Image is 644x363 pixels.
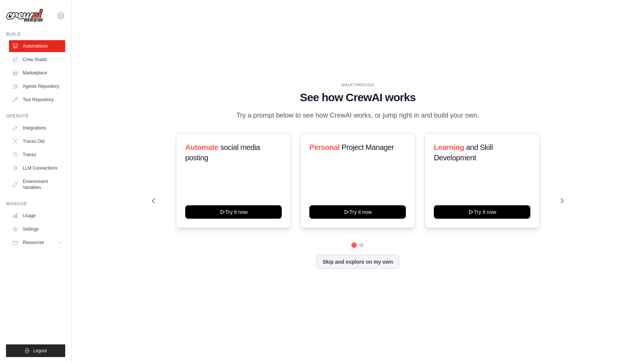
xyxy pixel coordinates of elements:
h1: See how CrewAI works [152,91,563,104]
img: Logo [6,9,43,23]
a: Tool Repository [9,94,65,106]
a: Traces [9,149,65,161]
p: Try a prompt below to see how CrewAI works, or jump right in and build your own. [233,110,483,121]
a: Settings [9,223,65,235]
button: Resources [9,237,65,248]
a: LLM Connections [9,162,65,174]
a: Agents Repository [9,80,65,92]
div: Build [6,31,65,37]
span: Project Manager [342,143,394,151]
button: Try it now [309,205,406,219]
div: Manage [6,201,65,207]
span: Resources [23,240,44,245]
button: Try it now [185,205,282,219]
span: social media posting [185,143,260,162]
a: Usage [9,210,65,222]
button: Logout [6,344,65,357]
span: Learning [434,143,464,151]
span: and Skill Development [434,143,493,162]
span: Personal [309,143,340,151]
a: Traces Old [9,135,65,147]
a: Integrations [9,122,65,134]
a: Environment Variables [9,176,65,193]
button: Try it now [434,205,530,219]
div: Operate [6,113,65,119]
a: Crew Studio [9,54,65,65]
div: WALKTHROUGH [152,82,563,88]
button: Skip and explore on my own [316,255,399,269]
span: Automate [185,143,218,151]
a: Automations [9,40,65,52]
span: Logout [33,348,47,354]
a: Marketplace [9,67,65,79]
